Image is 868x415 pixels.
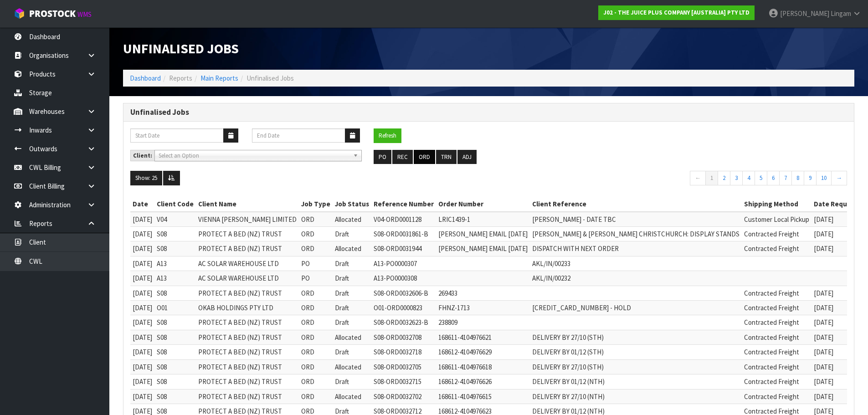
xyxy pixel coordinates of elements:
span: Draft [335,230,349,238]
td: S08 [154,330,196,344]
td: [DATE] [812,374,862,389]
td: S08-ORD0032705 [371,359,436,374]
td: Contracted Freight [742,315,812,330]
td: OKAB HOLDINGS PTY LTD [196,301,299,315]
td: A13 [154,271,196,286]
td: AKL/IN/00232 [530,271,742,286]
td: DISPATCH WITH NEXT ORDER [530,241,742,256]
td: Contracted Freight [742,286,812,300]
td: Contracted Freight [742,359,812,374]
td: Customer Local Pickup [742,212,812,227]
td: S08-ORD0032708 [371,330,436,344]
td: 238809 [436,315,530,330]
td: S08-ORD0032702 [371,389,436,404]
td: O01 [154,301,196,315]
td: S08 [154,359,196,374]
td: [DATE] [130,256,154,271]
th: Shipping Method [742,197,812,211]
td: ORD [299,301,333,315]
td: ORD [299,330,333,344]
td: ORD [299,226,333,241]
a: 4 [742,171,755,185]
th: Reference Number [371,197,436,211]
td: S08 [154,345,196,359]
td: [DATE] [130,271,154,286]
td: S08-ORD0032718 [371,345,436,359]
a: 1 [705,171,718,185]
td: Contracted Freight [742,345,812,359]
td: FHNZ-1713 [436,301,530,315]
td: Contracted Freight [742,226,812,241]
th: Client Name [196,197,299,211]
span: Draft [335,274,349,282]
td: [DATE] [812,345,862,359]
th: Order Number [436,197,530,211]
th: Job Status [333,197,371,211]
td: ORD [299,286,333,300]
span: [PERSON_NAME] [780,9,829,18]
td: 168612-4104976629 [436,345,530,359]
a: J02 - THE JUICE PLUS COMPANY [AUSTRALIA] PTY LTD [598,5,755,20]
td: [DATE] [130,389,154,404]
td: DELIVERY BY 01/12 (NTH) [530,374,742,389]
td: [PERSON_NAME] - DATE TBC [530,212,742,227]
td: PROTECT A BED (NZ) TRUST [196,226,299,241]
td: Contracted Freight [742,330,812,344]
td: [DATE] [812,359,862,374]
td: [DATE] [130,330,154,344]
td: PROTECT A BED (NZ) TRUST [196,315,299,330]
nav: Page navigation [496,171,847,188]
td: A13-PO0000307 [371,256,436,271]
a: → [831,171,847,185]
input: Start Date [130,128,224,143]
span: Allocated [335,363,361,371]
td: ORD [299,359,333,374]
button: PO [374,150,391,164]
span: Unfinalised Jobs [123,40,239,57]
td: DELIVERY BY 27/10 (STH) [530,359,742,374]
a: 5 [755,171,767,185]
strong: Client: [133,152,152,159]
td: [DATE] [130,374,154,389]
td: [DATE] [812,389,862,404]
td: AC SOLAR WAREHOUSE LTD [196,256,299,271]
td: [DATE] [130,315,154,330]
td: AKL/IN/00233 [530,256,742,271]
button: TRN [436,150,457,164]
td: [PERSON_NAME] EMAIL [DATE] [436,241,530,256]
span: Select an Option [159,150,349,161]
td: PROTECT A BED (NZ) TRUST [196,241,299,256]
td: [DATE] [130,226,154,241]
img: cube-alt.png [14,8,25,19]
td: [DATE] [130,359,154,374]
span: Draft [335,303,349,312]
strong: J02 - THE JUICE PLUS COMPANY [AUSTRALIA] PTY LTD [603,9,750,16]
span: Allocated [335,333,361,342]
td: PROTECT A BED (NZ) TRUST [196,345,299,359]
td: PROTECT A BED (NZ) TRUST [196,374,299,389]
td: S08 [154,226,196,241]
td: [PERSON_NAME] & [PERSON_NAME] CHRISTCHURCH: DISPLAY STANDS [530,226,742,241]
td: S08-ORD0032623-B [371,315,436,330]
span: Lingam [831,9,851,18]
td: S08 [154,315,196,330]
th: Client Reference [530,197,742,211]
td: V04-ORD0001128 [371,212,436,227]
td: [DATE] [130,241,154,256]
td: ORD [299,389,333,404]
span: Draft [335,289,349,297]
span: Reports [169,74,192,82]
button: REC [392,150,413,164]
span: Draft [335,377,349,386]
button: Show: 25 [130,171,162,185]
a: Main Reports [200,74,238,82]
button: ADJ [457,150,477,164]
span: ProStock [29,8,76,20]
a: ← [690,171,706,185]
td: S08 [154,241,196,256]
a: Dashboard [130,74,161,82]
a: 10 [816,171,832,185]
span: Allocated [335,215,361,224]
td: S08-ORD0031944 [371,241,436,256]
td: [DATE] [130,301,154,315]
